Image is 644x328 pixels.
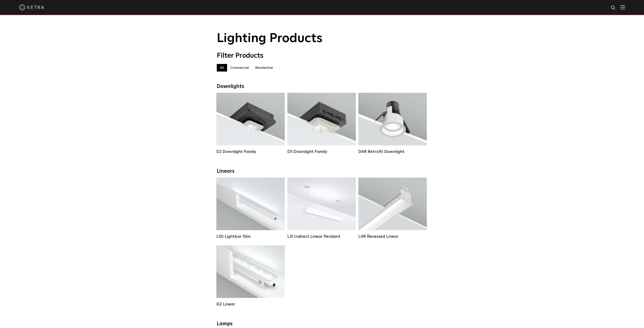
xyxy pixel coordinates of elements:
label: Residential [252,64,276,72]
a: L3I Indirect Linear Pendant Lumen Output:400 / 600 / 800 / 1000Housing Colors:White / BlackContro... [287,178,356,239]
a: L4R Recessed Linear Lumen Output:400 / 600 / 800 / 1000Colors:White / BlackControl:Lutron Clear C... [358,178,427,239]
div: D3 Downlight Family [287,149,356,154]
div: D4R Retrofit Downlight [358,149,427,154]
div: Linears [217,168,427,174]
div: G2 Linear [216,302,285,307]
label: All [217,64,227,72]
a: D3 Downlight Family Lumen Output:700 / 900 / 1100Colors:White / Black / Silver / Bronze / Paintab... [287,93,356,154]
div: Lamps [217,321,427,327]
div: L4R Recessed Linear [358,234,427,239]
div: Downlights [217,84,427,90]
img: ketra-logo-2019-white [19,4,44,11]
div: D2 Downlight Family [216,149,285,154]
div: L3I Indirect Linear Pendant [287,234,356,239]
a: D2 Downlight Family Lumen Output:1200Colors:White / Black / Gloss Black / Silver / Bronze / Silve... [216,93,285,154]
img: search icon [611,5,616,11]
img: Hamburger%20Nav.svg [620,5,625,9]
a: D4R Retrofit Downlight Lumen Output:800Colors:White / BlackBeam Angles:15° / 25° / 40° / 60°Watta... [358,93,427,154]
a: G2 Linear Lumen Output:400 / 700 / 1000Colors:WhiteBeam Angles:Flood / [GEOGRAPHIC_DATA] / Narrow... [216,245,285,307]
label: Commercial [227,64,252,72]
span: Lighting Products [217,32,323,45]
a: LS0 Lightbar Slim Lumen Output:200 / 350Colors:White / BlackControl:X96 Controller [216,178,285,239]
div: LS0 Lightbar Slim [216,234,285,239]
div: Filter Products [217,52,427,60]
